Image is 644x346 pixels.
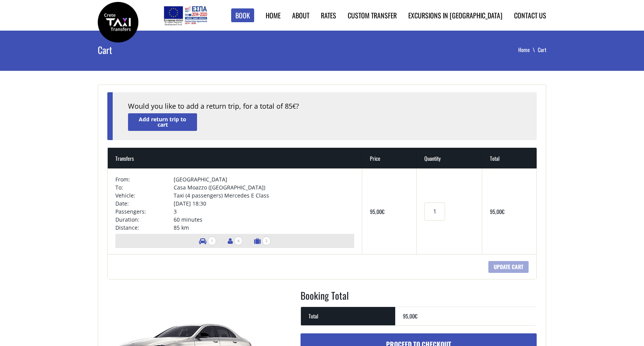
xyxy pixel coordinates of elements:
td: Passengers: [115,207,174,215]
li: Cart [538,46,546,54]
span: € [292,102,296,111]
input: Transfers quantity [424,202,445,220]
td: 60 minutes [174,215,355,224]
span: € [382,207,384,215]
td: Casa Moazzo ([GEOGRAPHIC_DATA]) [174,183,355,191]
a: Home [266,10,281,20]
a: Add return trip to cart [128,113,197,131]
li: Number of luggage items [250,234,274,248]
td: From: [115,175,174,183]
li: Number of passengers [224,234,246,248]
bdi: 95,00 [490,207,504,215]
span: 3 [262,237,271,245]
a: Custom Transfer [348,10,397,20]
li: Number of vehicles [195,234,220,248]
td: Vehicle: [115,191,174,199]
th: Price [362,148,417,168]
input: Update cart [488,261,529,273]
td: Taxi (4 passengers) Mercedes E Class [174,191,355,199]
td: To: [115,183,174,191]
a: Home [518,46,538,54]
a: Book [231,8,254,23]
bdi: 95,00 [370,207,384,215]
td: Date: [115,199,174,207]
th: Total [482,148,537,168]
th: Quantity [417,148,482,168]
a: Rates [321,10,336,20]
div: Would you like to add a return trip, for a total of 85 ? [128,101,521,111]
td: Duration: [115,215,174,224]
span: € [502,207,504,215]
td: 85 km [174,224,355,232]
h1: Cart [98,31,249,69]
td: [GEOGRAPHIC_DATA] [174,175,355,183]
a: Excursions in [GEOGRAPHIC_DATA] [408,10,503,20]
span: € [415,312,417,320]
span: 4 [234,237,243,245]
a: Contact us [514,10,546,20]
a: About [292,10,309,20]
th: Transfers [108,148,362,168]
a: Crete Taxi Transfers | Crete Taxi Transfers Cart | Crete Taxi Transfers [98,17,138,25]
span: 1 [208,237,216,245]
th: Total [301,307,395,325]
bdi: 95,00 [403,312,417,320]
td: Distance: [115,224,174,232]
img: e-bannersEUERDF180X90.jpg [163,4,208,27]
td: 3 [174,207,355,215]
img: Crete Taxi Transfers | Crete Taxi Transfers Cart | Crete Taxi Transfers [98,2,138,42]
td: [DATE] 18:30 [174,199,355,207]
h2: Booking Total [301,289,537,307]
